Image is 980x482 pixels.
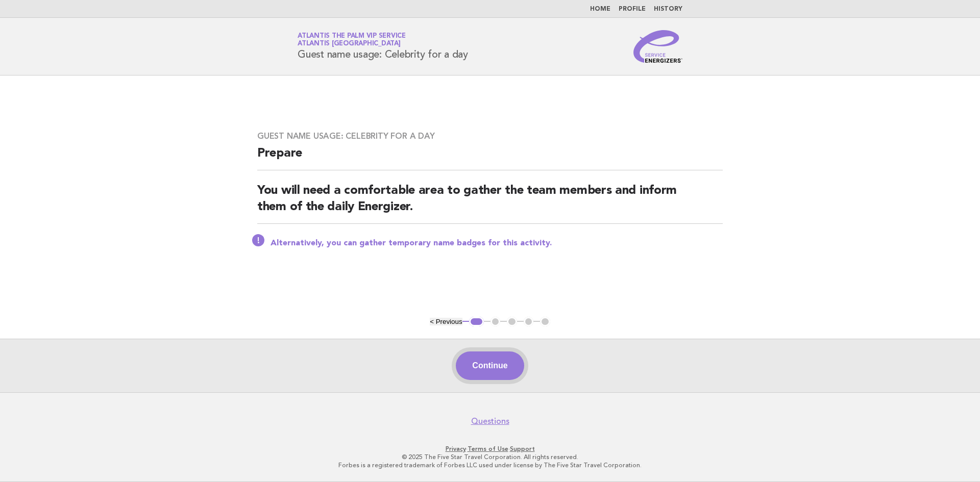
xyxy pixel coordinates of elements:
h2: Prepare [257,145,723,170]
a: Atlantis The Palm VIP ServiceAtlantis [GEOGRAPHIC_DATA] [298,33,406,47]
p: Forbes is a registered trademark of Forbes LLC used under license by The Five Star Travel Corpora... [178,461,802,469]
button: 1 [469,317,484,327]
h1: Guest name usage: Celebrity for a day [298,33,468,60]
img: Service Energizers [633,30,682,63]
a: Home [590,6,610,12]
span: Atlantis [GEOGRAPHIC_DATA] [298,41,401,47]
a: History [654,6,682,12]
button: Continue [456,351,524,380]
h2: You will need a comfortable area to gather the team members and inform them of the daily Energizer. [257,183,723,224]
a: Support [510,445,535,452]
a: Terms of Use [468,445,508,452]
button: < Previous [430,318,462,325]
a: Questions [471,416,509,426]
p: © 2025 The Five Star Travel Corporation. All rights reserved. [178,453,802,461]
p: Alternatively, you can gather temporary name badges for this activity. [271,238,723,248]
h3: Guest name usage: Celebrity for a day [257,131,723,141]
a: Privacy [446,445,466,452]
a: Profile [619,6,646,12]
p: · · [178,445,802,453]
